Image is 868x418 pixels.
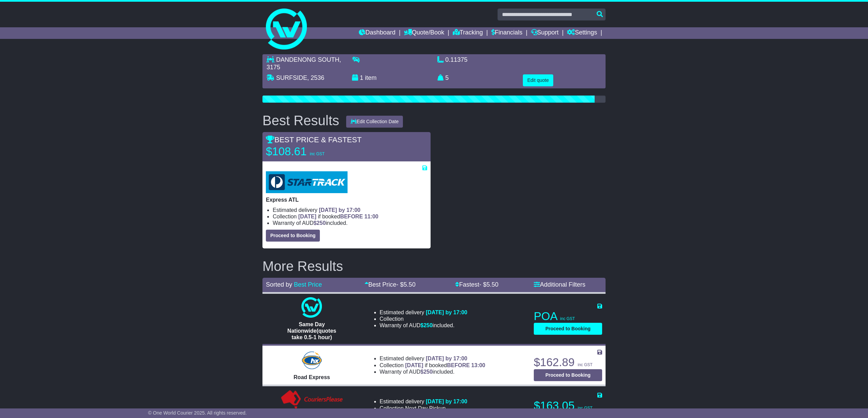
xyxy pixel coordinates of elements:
[405,362,485,368] span: if booked
[280,390,344,410] img: Couriers Please: Standard - Signature Required
[294,281,322,288] a: Best Price
[534,323,602,335] button: Proceed to Booking
[471,362,485,368] span: 13:00
[273,207,427,213] li: Estimated delivery
[273,220,427,226] li: Warranty of AUD included.
[266,230,320,242] button: Proceed to Booking
[380,309,467,316] li: Estimated delivery
[380,322,467,329] li: Warranty of AUD included.
[301,297,322,318] img: One World Courier: Same Day Nationwide(quotes take 0.5-1 hour)
[534,281,585,288] a: Additional Filters
[346,116,403,128] button: Edit Collection Date
[266,171,348,193] img: StarTrack: Express ATL
[380,316,467,322] li: Collection
[313,220,326,226] span: $
[360,74,363,81] span: 1
[491,27,523,39] a: Financials
[294,374,330,380] span: Road Express
[298,214,378,219] span: if booked
[534,309,602,323] p: POA
[523,74,553,86] button: Edit quote
[405,405,446,411] span: Next Day Pickup
[453,27,483,39] a: Tracking
[560,316,575,321] span: inc GST
[316,220,326,226] span: 250
[396,281,416,288] span: - $
[420,322,433,328] span: $
[319,207,361,213] span: [DATE] by 17:00
[455,281,498,288] a: Fastest- $5.50
[420,369,433,375] span: $
[445,56,467,63] span: 0.11375
[266,197,427,203] p: Express ATL
[479,281,498,288] span: - $
[404,281,416,288] span: 5.50
[298,214,316,219] span: [DATE]
[405,362,423,368] span: [DATE]
[380,398,467,405] li: Estimated delivery
[267,56,341,71] span: , 3175
[578,362,592,367] span: inc GST
[276,74,307,81] span: SURFSIDE
[359,27,395,39] a: Dashboard
[310,152,324,156] span: inc GST
[365,281,416,288] a: Best Price- $5.50
[534,356,602,369] p: $162.89
[380,405,467,412] li: Collection
[447,362,470,368] span: BEFORE
[340,214,363,219] span: BEFORE
[287,321,336,340] span: Same Day Nationwide(quotes take 0.5-1 hour)
[364,214,378,219] span: 11:00
[445,74,449,81] span: 5
[262,259,606,274] h2: More Results
[273,213,427,220] li: Collection
[380,355,485,362] li: Estimated delivery
[300,350,323,371] img: Hunter Express: Road Express
[534,369,602,381] button: Proceed to Booking
[531,27,559,39] a: Support
[426,399,467,404] span: [DATE] by 17:00
[266,281,292,288] span: Sorted by
[534,399,602,413] p: $163.05
[266,135,362,144] span: BEST PRICE & FASTEST
[423,369,433,375] span: 250
[578,406,592,410] span: inc GST
[148,410,247,416] span: © One World Courier 2025. All rights reserved.
[487,281,499,288] span: 5.50
[423,322,433,328] span: 250
[365,74,377,81] span: item
[380,369,485,375] li: Warranty of AUD included.
[380,362,485,369] li: Collection
[307,74,324,81] span: , 2536
[426,309,467,315] span: [DATE] by 17:00
[266,145,351,158] p: $108.61
[259,113,343,128] div: Best Results
[276,56,339,63] span: DANDENONG SOUTH
[567,27,597,39] a: Settings
[404,27,444,39] a: Quote/Book
[426,356,467,361] span: [DATE] by 17:00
